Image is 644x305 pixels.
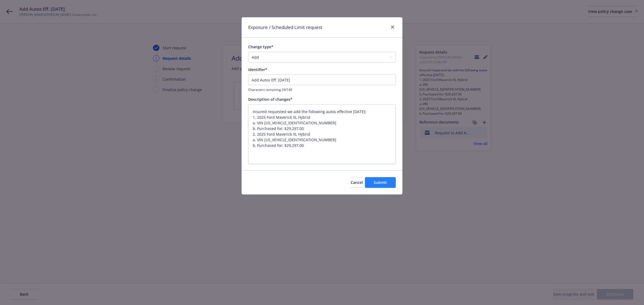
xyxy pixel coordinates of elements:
a: close [389,24,396,30]
h1: Exposure / Scheduled Limit request [248,24,322,31]
span: Change type* [248,44,273,49]
input: This will be shown in the policy change history list for your reference. [248,75,396,85]
span: Characters remaining 24/140 [248,87,396,92]
span: Description of changes* [248,97,292,102]
span: Cancel [351,180,363,185]
button: Submit [365,177,396,188]
button: Cancel [351,177,363,188]
textarea: Insured requested we add the following autos effective [DATE]: 1. 2025 Ford Maverick XL Hybrid a.... [248,104,396,164]
span: Submit [374,180,387,185]
span: Identifier* [248,67,267,72]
